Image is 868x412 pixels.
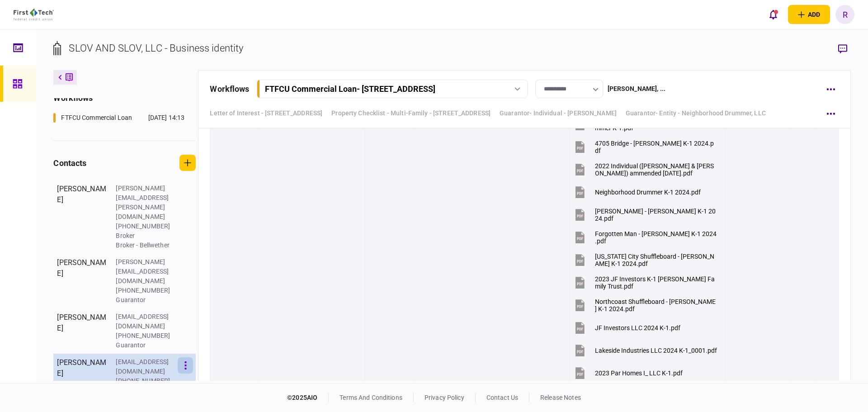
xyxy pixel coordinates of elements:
[57,312,107,350] div: [PERSON_NAME]
[116,184,175,222] div: [PERSON_NAME][EMAIL_ADDRESS][PERSON_NAME][DOMAIN_NAME]
[835,5,854,24] button: R
[595,324,680,331] div: JF Investors LLC 2024 K-1.pdf
[116,222,175,231] div: [PHONE_NUMBER]
[53,92,196,104] div: workflows
[210,83,249,95] div: workflows
[148,113,185,123] div: [DATE] 14:13
[116,312,175,331] div: [EMAIL_ADDRESS][DOMAIN_NAME]
[573,250,717,270] button: Ohio City Shuffleboard - Shawn Buckley K-1 2024.pdf
[57,357,107,395] div: [PERSON_NAME]
[340,394,402,401] a: terms and conditions
[573,340,717,360] button: Lakeside Industries LLC 2024 K-1_0001.pdf
[116,376,175,386] div: [PHONE_NUMBER]
[595,140,717,154] div: 4705 Bridge - Shawn Buckley K-1 2024.pdf
[331,109,491,118] a: Property Checklist - Multi-Family - [STREET_ADDRESS]
[57,184,107,250] div: [PERSON_NAME]
[573,227,717,247] button: Forgotten Man - Shawn Buckley K-1 2024.pdf
[53,157,86,169] div: contacts
[500,109,617,118] a: Guarantor- Individual - [PERSON_NAME]
[595,275,717,290] div: 2023 JF Investors K-1 S B Buckley Family Trust.pdf
[425,394,464,401] a: privacy policy
[595,208,717,222] div: Teddy Rider - Shawn Buckley K-1 2024.pdf
[595,189,701,196] div: Neighborhood Drummer K-1 2024.pdf
[116,341,175,350] div: Guarantor
[116,286,175,295] div: [PHONE_NUMBER]
[764,5,783,24] button: open notifications list
[265,84,435,94] div: FTFCU Commercial Loan - [STREET_ADDRESS]
[287,393,329,403] div: © 2025 AIO
[595,298,717,313] div: Northcoast Shuffleboard - Shawn Buckley K-1 2024.pdf
[626,109,766,118] a: Guarantor- Entity - Neighborhood Drummer, LLC
[573,137,717,157] button: 4705 Bridge - Shawn Buckley K-1 2024.pdf
[14,9,54,20] img: client company logo
[257,80,528,98] button: FTFCU Commercial Loan- [STREET_ADDRESS]
[595,230,717,245] div: Forgotten Man - Shawn Buckley K-1 2024.pdf
[53,113,184,123] a: FTFCU Commercial Loan[DATE] 14:13
[540,394,581,401] a: release notes
[573,204,717,225] button: Teddy Rider - Shawn Buckley K-1 2024.pdf
[116,231,175,241] div: Broker
[595,162,717,177] div: 2022 Individual (Buckley, Shawn P. & Brenda S.) ammended Sept 2024.pdf
[573,159,717,180] button: 2022 Individual (Buckley, Shawn P. & Brenda S.) ammended Sept 2024.pdf
[116,357,175,376] div: [EMAIL_ADDRESS][DOMAIN_NAME]
[573,295,717,315] button: Northcoast Shuffleboard - Shawn Buckley K-1 2024.pdf
[210,109,322,118] a: Letter of Interest - [STREET_ADDRESS]
[595,253,717,267] div: Ohio City Shuffleboard - Shawn Buckley K-1 2024.pdf
[116,241,175,250] div: Broker - Bellwether
[116,331,175,341] div: [PHONE_NUMBER]
[573,182,701,202] button: Neighborhood Drummer K-1 2024.pdf
[608,84,665,94] div: [PERSON_NAME] , ...
[595,347,717,354] div: Lakeside Industries LLC 2024 K-1_0001.pdf
[57,257,107,305] div: [PERSON_NAME]
[486,394,518,401] a: contact us
[573,363,683,383] button: 2023 Par Homes I_ LLC K-1.pdf
[116,257,175,286] div: [PERSON_NAME][EMAIL_ADDRESS][DOMAIN_NAME]
[116,295,175,305] div: Guarantor
[788,5,830,24] button: open adding identity options
[573,272,717,293] button: 2023 JF Investors K-1 S B Buckley Family Trust.pdf
[61,113,132,123] div: FTFCU Commercial Loan
[573,317,680,338] button: JF Investors LLC 2024 K-1.pdf
[69,41,243,56] div: SLOV AND SLOV, LLC - Business identity
[595,369,683,377] div: 2023 Par Homes I_ LLC K-1.pdf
